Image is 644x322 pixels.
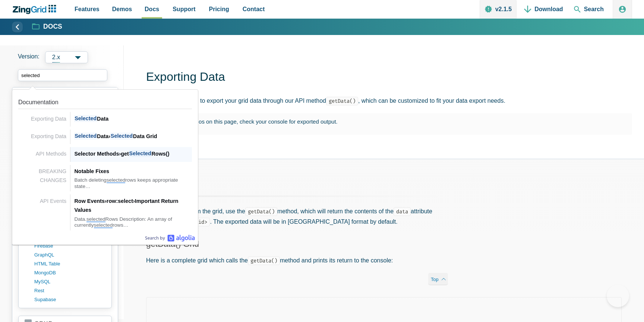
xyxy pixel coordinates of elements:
[74,133,97,140] span: Selected
[75,4,100,14] span: Features
[105,198,107,204] span: ›
[607,285,629,307] iframe: Help Scout Beacon - Open
[108,133,110,139] span: ›
[34,242,105,251] a: firebase
[18,51,118,63] label: Versions
[39,168,66,183] span: BREAKING CHANGES
[112,4,132,14] span: Demos
[94,222,113,228] span: selected
[74,167,192,176] div: Notable Fixes
[74,115,97,122] span: Selected
[43,23,62,30] strong: Docs
[161,117,625,127] p: For all the demos on this page, check your console for exported output.
[32,22,62,31] a: Docs
[133,198,135,204] span: ›
[119,151,121,157] span: ›
[245,207,277,216] code: getData()
[15,191,195,230] a: Link to the result
[107,177,126,183] span: selected
[173,4,195,14] span: Support
[243,4,265,14] span: Contact
[31,116,66,122] span: Exporting Data
[145,234,195,242] div: Search by
[34,277,105,286] a: MySQL
[74,216,192,229] div: Data. Rows Description: An array of currently rows…
[86,216,105,222] span: selected
[74,114,192,123] div: Data
[74,132,192,141] div: Data Data Grid
[145,234,195,242] a: Algolia
[129,150,152,157] span: Selected
[146,69,632,86] h1: Exporting Data
[15,162,195,192] a: Link to the result
[34,286,105,295] a: rest
[34,259,105,268] a: HTML table
[146,255,448,265] p: Here is a complete grid which calls the method and prints its return to the console:
[326,97,358,105] code: getData()
[40,198,66,204] span: API Events
[34,295,105,304] a: supabase
[18,69,107,81] input: search input
[36,151,66,157] span: API Methods
[15,127,195,144] a: Link to the result
[15,144,195,162] a: Link to the result
[34,268,105,277] a: MongoDB
[209,4,229,14] span: Pricing
[31,133,66,139] span: Exporting Data
[145,4,159,14] span: Docs
[110,133,133,140] span: Selected
[74,149,192,158] div: Selector Methods get Rows()
[74,197,192,215] div: Row Events row:select Important Return Values
[18,51,40,63] span: Version:
[34,251,105,259] a: GraphQL
[12,5,60,14] a: ZingChart Logo. Click to return to the homepage
[74,177,192,189] div: Batch deleting rows keeps appropriate state…
[146,206,448,226] p: To retrieve data from the grid, use the method, which will return the contents of the attribute d...
[394,207,411,216] code: data
[146,239,199,249] a: getData() Grid
[146,96,632,106] p: ZingGrid allows you to export your grid data through our API method , which can be customized to ...
[15,93,195,127] a: Link to the result
[18,99,59,105] span: Documentation
[248,256,280,265] code: getData()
